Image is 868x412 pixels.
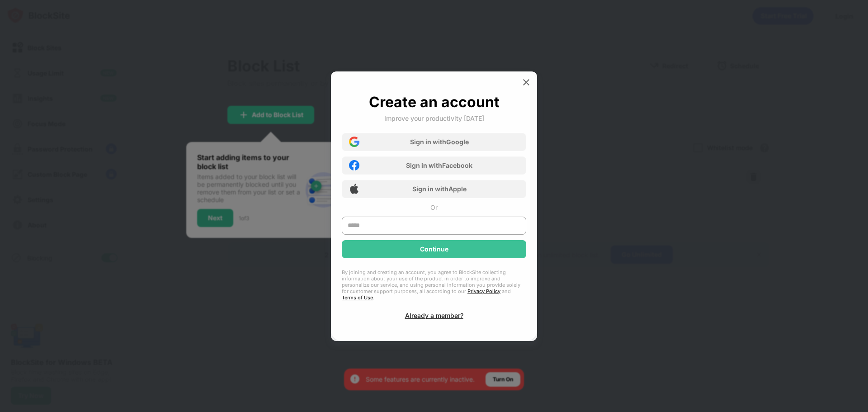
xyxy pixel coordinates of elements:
div: Sign in with Google [410,138,469,146]
img: facebook-icon.png [349,160,359,170]
div: Sign in with Apple [412,185,467,193]
div: Continue [420,246,448,253]
img: apple-icon.png [349,184,359,194]
img: google-icon.png [349,137,359,147]
div: Create an account [369,93,500,111]
div: Sign in with Facebook [406,161,472,169]
div: Already a member? [405,312,463,319]
div: By joining and creating an account, you agree to BlockSite collecting information about your use ... [342,269,526,301]
div: Or [430,204,438,211]
a: Terms of Use [342,294,373,301]
a: Privacy Policy [467,288,500,294]
div: Improve your productivity [DATE] [384,114,484,122]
